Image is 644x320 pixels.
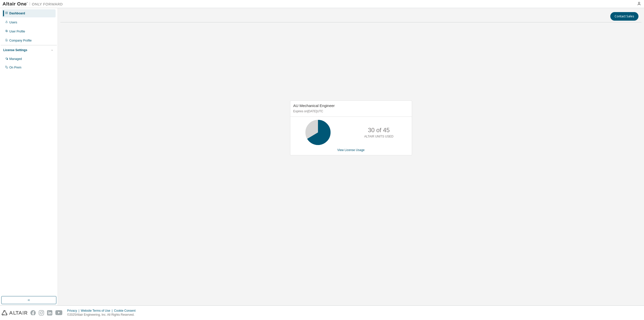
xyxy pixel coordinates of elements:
[114,309,138,313] div: Cookie Consent
[293,103,335,108] span: AU Mechanical Engineer
[9,65,21,69] div: On Prem
[3,48,27,52] div: License Settings
[293,109,408,114] p: Expires on [DATE] UTC
[67,309,81,313] div: Privacy
[55,310,63,315] img: youtube.svg
[30,310,36,315] img: facebook.svg
[9,39,32,43] div: Company Profile
[47,310,52,315] img: linkedin.svg
[67,313,139,317] p: © 2025 Altair Engineering, Inc. All Rights Reserved.
[81,309,114,313] div: Website Terms of Use
[9,57,22,61] div: Managed
[39,310,44,315] img: instagram.svg
[610,12,638,21] button: Contact Sales
[2,310,27,315] img: altair_logo.svg
[337,148,365,152] a: View License Usage
[9,20,17,24] div: Users
[9,11,25,15] div: Dashboard
[9,29,25,33] div: User Profile
[3,2,65,7] img: Altair One
[368,126,390,134] p: 30 of 45
[364,134,393,139] p: ALTAIR UNITS USED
